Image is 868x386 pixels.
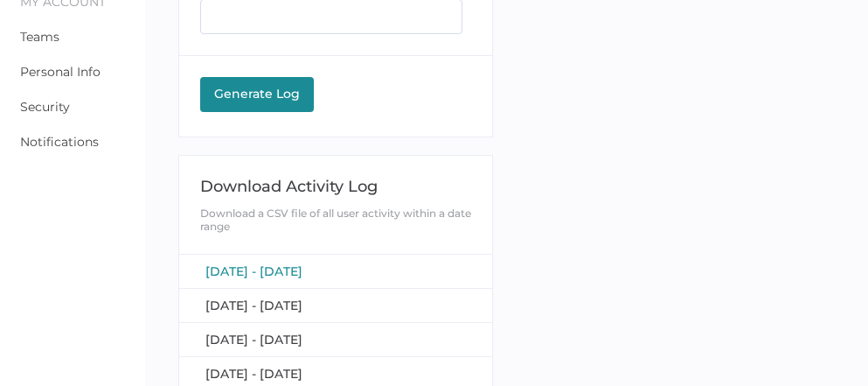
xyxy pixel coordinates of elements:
a: Notifications [20,134,99,150]
span: [DATE] - [DATE] [205,332,302,347]
div: Download a CSV file of all user activity within a date range [200,207,472,233]
div: Download Activity Log [200,177,472,196]
span: [DATE] - [DATE] [205,263,302,279]
a: Security [20,99,70,115]
span: [DATE] - [DATE] [205,298,302,313]
a: Teams [20,29,59,45]
button: Generate Log [200,77,314,112]
span: [DATE] - [DATE] [205,366,302,382]
a: Personal Info [20,64,101,80]
div: Generate Log [209,86,305,102]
